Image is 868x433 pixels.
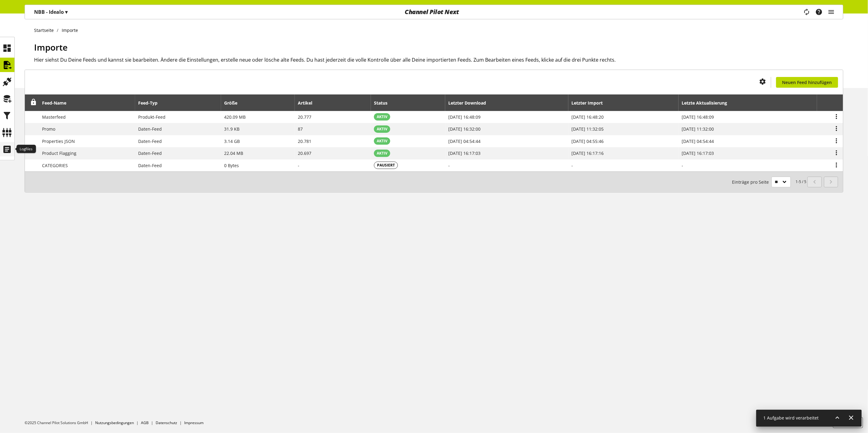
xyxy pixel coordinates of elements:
[224,150,243,156] span: 22.04 MB
[224,138,240,144] span: 3.14 GB
[298,126,303,132] span: 87
[682,114,714,120] span: [DATE] 16:48:09
[298,100,318,106] div: Artikel
[571,138,604,144] span: [DATE] 04:55:46
[17,145,36,153] div: Logfiles
[138,126,162,132] span: Daten-Feed
[42,100,73,106] div: Feed-Name
[42,114,66,120] span: Masterfeed
[732,179,772,185] span: Einträge pro Seite
[138,114,165,120] span: Produkt-Feed
[42,138,75,144] span: Properties JSON
[42,126,56,132] span: Promo
[377,151,387,156] span: AKTIV
[682,138,714,144] span: [DATE] 04:54:44
[682,150,714,156] span: [DATE] 16:17:03
[764,415,819,421] span: 1 Aufgabe wird verarbeitet
[298,163,299,168] span: -
[571,150,604,156] span: [DATE] 16:17:16
[298,114,311,120] span: 20.777
[95,420,134,425] a: Nutzungsbedingungen
[138,150,162,156] span: Daten-Feed
[571,163,573,168] span: -
[377,126,387,132] span: AKTIV
[25,420,95,426] li: ©2025 Channel Pilot Solutions GmbH
[65,9,68,15] span: ▾
[141,420,149,425] a: AGB
[377,114,387,120] span: AKTIV
[377,163,395,168] span: PAUSIERT
[732,177,807,187] small: 1-5 / 5
[34,8,68,16] p: NBB - Idealo
[448,126,481,132] span: [DATE] 16:32:00
[298,138,311,144] span: 20.781
[34,27,57,33] a: Startseite
[682,100,733,106] div: Letzte Aktualisierung
[571,126,604,132] span: [DATE] 11:32:05
[224,100,243,106] div: Größe
[184,420,204,425] a: Impressum
[571,114,604,120] span: [DATE] 16:48:20
[138,163,162,168] span: Daten-Feed
[448,150,481,156] span: [DATE] 16:17:03
[28,99,37,107] div: Entsperren, um Zeilen neu anzuordnen
[30,99,37,105] span: Entsperren, um Zeilen neu anzuordnen
[448,114,481,120] span: [DATE] 16:48:09
[224,163,239,168] span: 0 Bytes
[42,163,68,168] span: CATEGORIES
[448,100,492,106] div: Letzter Download
[298,150,311,156] span: 20.697
[138,138,162,144] span: Daten-Feed
[682,163,683,168] span: -
[377,138,387,144] span: AKTIV
[782,79,832,86] span: Neuen Feed hinzufügen
[224,126,239,132] span: 31.9 KB
[156,420,177,425] a: Datenschutz
[138,100,164,106] div: Feed-Typ
[224,114,246,120] span: 420.09 MB
[448,163,450,168] span: -
[34,56,843,63] h2: Hier siehst Du Deine Feeds und kannst sie bearbeiten. Ändere die Einstellungen, erstelle neue ode...
[682,126,714,132] span: [DATE] 11:32:00
[25,5,843,19] nav: main navigation
[42,150,77,156] span: Product Flagging
[571,100,609,106] div: Letzter Import
[776,77,838,88] a: Neuen Feed hinzufügen
[374,100,394,106] div: Status
[448,138,481,144] span: [DATE] 04:54:44
[34,41,68,53] span: Importe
